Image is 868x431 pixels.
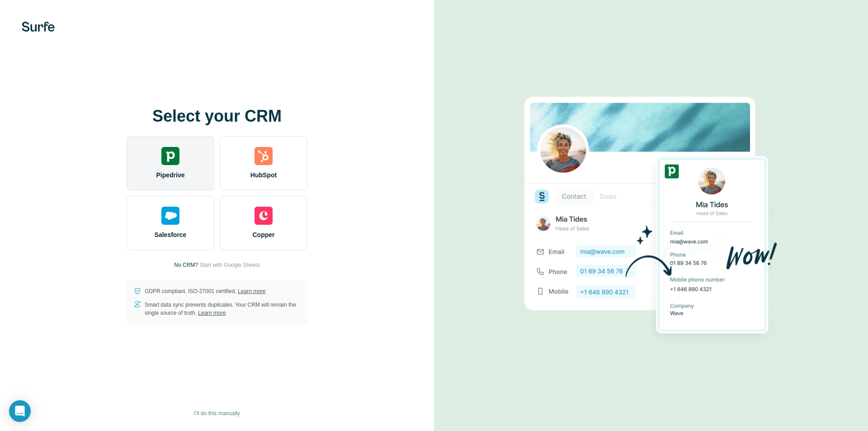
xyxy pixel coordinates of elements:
img: salesforce's logo [161,207,179,225]
img: hubspot's logo [255,147,273,165]
h1: Select your CRM [127,107,307,125]
a: Learn more [238,288,265,294]
span: Pipedrive [156,171,184,180]
span: I’ll do this manually [194,409,240,417]
a: Learn more [198,310,226,316]
div: Open Intercom Messenger [9,400,31,422]
button: Start with Google Sheets [200,261,260,269]
span: HubSpot [250,171,277,180]
span: Salesforce [155,230,187,239]
p: GDPR compliant. ISO-27001 certified. [145,287,265,295]
p: Smart data sync prevents duplicates. Your CRM will remain the single source of truth. [145,301,300,317]
span: Copper [253,230,275,239]
p: No CRM? [174,261,198,269]
button: I’ll do this manually [188,407,246,420]
img: PIPEDRIVE image [524,81,778,350]
img: copper's logo [255,207,273,225]
img: pipedrive's logo [161,147,179,165]
img: Surfe's logo [22,22,55,32]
